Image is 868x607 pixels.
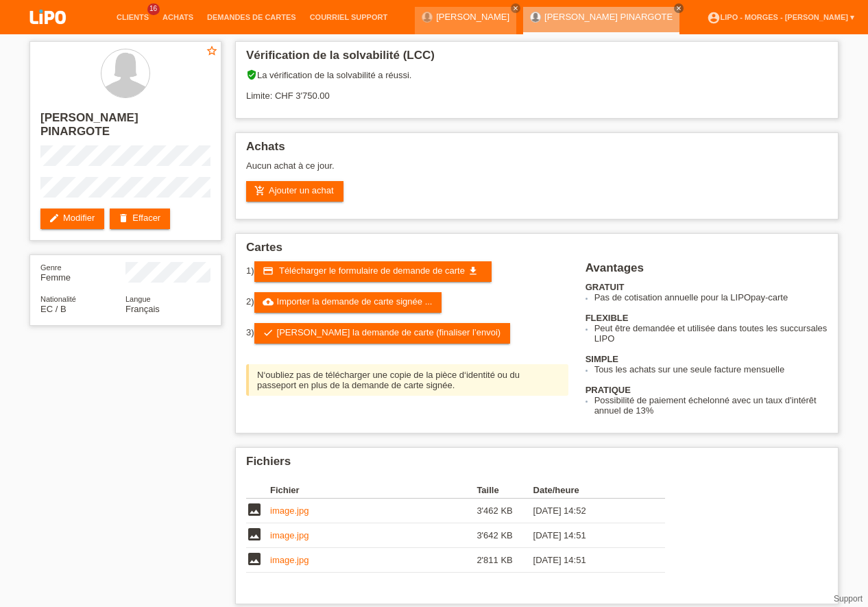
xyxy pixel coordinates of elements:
th: Fichier [270,482,477,499]
td: 3'462 KB [477,499,533,523]
a: account_circleLIPO - Morges - [PERSON_NAME] ▾ [700,13,861,21]
i: close [675,5,682,12]
b: SIMPLE [586,354,618,364]
li: Peut être demandée et utilisée dans toutes les succursales LIPO [594,323,828,344]
i: check [263,327,274,338]
a: editModifier [40,209,104,229]
a: image.jpg [270,505,309,516]
a: Demandes de cartes [200,13,303,21]
li: Tous les achats sur une seule facture mensuelle [594,364,828,374]
span: Français [125,304,160,314]
b: FLEXIBLE [586,313,629,323]
a: Clients [110,13,156,21]
a: credit_card Télécharger le formulaire de demande de carte get_app [254,261,492,282]
td: [DATE] 14:52 [533,499,646,523]
a: star_border [206,45,218,59]
td: 3'642 KB [477,523,533,548]
div: 3) [246,323,568,344]
a: image.jpg [270,530,309,540]
th: Taille [477,482,533,499]
a: cloud_uploadImporter la demande de carte signée ... [254,292,442,313]
span: Équateur / B / 22.11.2001 [40,304,67,314]
a: close [674,3,684,13]
h2: Cartes [246,241,828,261]
i: add_shopping_cart [254,185,265,196]
a: Support [834,594,863,604]
a: Achats [156,13,200,21]
a: LIPO pay [14,28,82,38]
span: 16 [147,3,160,15]
a: close [511,3,520,13]
i: edit [49,213,60,224]
div: N‘oubliez pas de télécharger une copie de la pièce d‘identité ou du passeport en plus de la deman... [246,364,568,396]
i: verified_user [246,69,257,80]
div: 2) [246,292,568,313]
i: credit_card [263,265,274,276]
i: cloud_upload [263,296,274,307]
td: [DATE] 14:51 [533,523,646,548]
div: 1) [246,261,568,282]
a: [PERSON_NAME] [436,12,509,22]
b: GRATUIT [586,282,625,292]
i: star_border [206,45,218,57]
span: Télécharger le formulaire de demande de carte [279,265,465,276]
td: 2'811 KB [477,548,533,573]
span: Genre [40,263,62,272]
h2: Fichiers [246,455,828,475]
div: Femme [40,262,125,283]
a: add_shopping_cartAjouter un achat [246,181,343,202]
i: close [512,5,519,12]
span: Langue [125,295,151,303]
i: delete [118,213,129,224]
a: [PERSON_NAME] PINARGOTE [544,12,673,22]
i: image [246,501,263,518]
span: Nationalité [40,295,76,303]
div: Aucun achat à ce jour. [246,160,828,181]
i: image [246,526,263,543]
i: image [246,551,263,567]
a: image.jpg [270,555,309,565]
th: Date/heure [533,482,646,499]
h2: Achats [246,140,828,160]
h2: Vérification de la solvabilité (LCC) [246,49,828,69]
i: get_app [468,265,479,276]
h2: Avantages [586,261,828,282]
td: [DATE] 14:51 [533,548,646,573]
i: account_circle [707,11,721,25]
li: Possibilité de paiement échelonné avec un taux d'intérêt annuel de 13% [594,395,828,416]
b: PRATIQUE [586,385,631,395]
a: deleteEffacer [110,209,170,229]
a: check[PERSON_NAME] la demande de carte (finaliser l’envoi) [254,323,511,344]
li: Pas de cotisation annuelle pour la LIPOpay-carte [594,292,828,302]
a: Courriel Support [303,13,394,21]
div: La vérification de la solvabilité a réussi. Limite: CHF 3'750.00 [246,69,828,111]
h2: [PERSON_NAME] PINARGOTE [40,111,210,145]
